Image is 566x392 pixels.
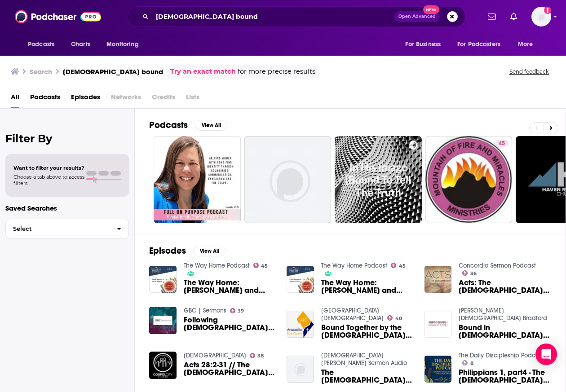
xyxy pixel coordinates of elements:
span: Bound Together by the [DEMOGRAPHIC_DATA]- 2 [PERSON_NAME] [321,324,414,339]
svg: Add a profile image [544,7,551,14]
span: 45 [499,139,505,148]
a: The Way Home: Collin Hansen and Sarah Eekhoff Zylstra on being Gospel Bound [184,279,276,294]
span: Choose a tab above to access filters. [13,174,84,186]
a: The Way Home: Collin Hansen and Sarah Eekhoff Zylstra on being Gospel Bound [149,266,177,293]
a: Bound Together by the Gospel- 2 John [321,324,414,339]
button: open menu [22,36,66,53]
img: Philippians 1, part4 - The Gospel is Never Bound [424,356,452,383]
a: The Way Home: Collin Hansen and Sarah Eekhoff Zylstra on being Gospel Bound [321,279,414,294]
a: 39 [230,308,244,313]
a: The Daily Discipleship Podcast [459,352,544,359]
a: 45 [425,136,513,223]
span: Following [DEMOGRAPHIC_DATA] In John's [DEMOGRAPHIC_DATA] | Bound To [DEMOGRAPHIC_DATA] | [PERSON... [184,316,276,331]
span: The Way Home: [PERSON_NAME] and [PERSON_NAME] on being [DEMOGRAPHIC_DATA] Bound [184,279,276,294]
span: Select [6,226,110,232]
span: For Podcasters [457,38,500,51]
a: Show notifications dropdown [507,9,521,24]
a: The Way Home Podcast [321,262,387,269]
a: 38 [250,353,264,358]
span: for more precise results [238,66,315,77]
h2: Episodes [149,245,186,256]
span: Credits [152,90,175,108]
button: open menu [399,36,452,53]
img: Bound in Gospel Love [424,311,452,338]
span: 40 [395,317,402,321]
h3: [DEMOGRAPHIC_DATA] bound [63,67,163,76]
span: 36 [470,272,477,276]
div: Search podcasts, credits, & more... [128,6,465,27]
span: Acts 28:2-31 // The [DEMOGRAPHIC_DATA] is Not Bound [184,361,276,376]
span: Charts [71,38,90,51]
h2: Podcasts [149,119,188,131]
a: Show notifications dropdown [484,9,500,24]
a: Philippians 1, part4 - The Gospel is Never Bound [459,369,551,384]
img: Following Jesus In John's Gospel | Bound To Jesus | John 21:21-28 [149,307,177,334]
a: Gospel City Church [184,352,246,359]
button: Show profile menu [531,7,551,26]
span: Acts: The [DEMOGRAPHIC_DATA] Unleashed | "Bound to [DEMOGRAPHIC_DATA], Set Apart for the [DEMOGRA... [459,279,551,294]
button: Send feedback [507,68,552,75]
a: Concordia Sermon Podcast [459,262,536,269]
span: For Business [405,38,441,51]
span: Monitoring [106,38,138,51]
a: All [11,90,19,108]
a: PodcastsView All [149,119,227,131]
span: Networks [111,90,141,108]
img: Podchaser - Follow, Share and Rate Podcasts [15,8,101,25]
button: View All [195,120,227,131]
span: Logged in as anori [531,7,551,26]
span: The Way Home: [PERSON_NAME] and [PERSON_NAME] on being [DEMOGRAPHIC_DATA] Bound [321,279,414,294]
span: 45 [399,264,406,268]
a: Anacostia River Church [321,307,384,322]
span: 8 [470,361,473,366]
span: Podcasts [28,38,54,51]
a: Following Jesus In John's Gospel | Bound To Jesus | John 21:21-28 [184,316,276,331]
button: View All [193,246,226,256]
a: Gospel Grace Church Sermon Audio [321,352,407,367]
a: 40 [387,315,402,321]
a: 8 [462,360,473,366]
span: Open Advanced [398,14,436,19]
a: 45 [391,263,406,268]
span: Bound in [DEMOGRAPHIC_DATA] Love [459,324,551,339]
img: Acts 28:2-31 // The Gospel is Not Bound [149,352,177,379]
span: 39 [238,309,244,313]
a: 45 [495,140,509,147]
a: Episodes [71,90,100,108]
span: More [518,38,533,51]
button: open menu [512,36,544,53]
span: The [DEMOGRAPHIC_DATA] is Not Bound [321,369,414,384]
h3: Search [30,67,52,76]
img: The Way Home: Collin Hansen and Sarah Eekhoff Zylstra on being Gospel Bound [287,266,314,293]
img: Bound Together by the Gospel- 2 John [287,311,314,338]
button: open menu [100,36,150,53]
a: Acts 28:2-31 // The Gospel is Not Bound [184,361,276,376]
h2: Filter By [5,132,129,145]
img: The Gospel is Not Bound [287,356,314,383]
a: The Gospel is Not Bound [321,369,414,384]
button: open menu [451,36,513,53]
img: User Profile [531,7,551,26]
button: Open AdvancedNew [394,11,440,22]
a: 45 [253,263,268,268]
button: Select [5,219,129,239]
span: 38 [257,354,264,358]
span: Lists [186,90,199,108]
a: EpisodesView All [149,245,226,256]
a: Acts: The Gospel Unleashed | "Bound to Christ, Set Apart for the Gospel" (Week 11) [459,279,551,294]
input: Search podcasts, credits, & more... [152,9,394,24]
a: GBC | Sermons [184,307,226,314]
img: Acts: The Gospel Unleashed | "Bound to Christ, Set Apart for the Gospel" (Week 11) [424,266,452,293]
span: Philippians 1, part4 - The [DEMOGRAPHIC_DATA] is Never Bound [459,369,551,384]
a: Podcasts [30,90,60,108]
p: Saved Searches [5,204,129,212]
